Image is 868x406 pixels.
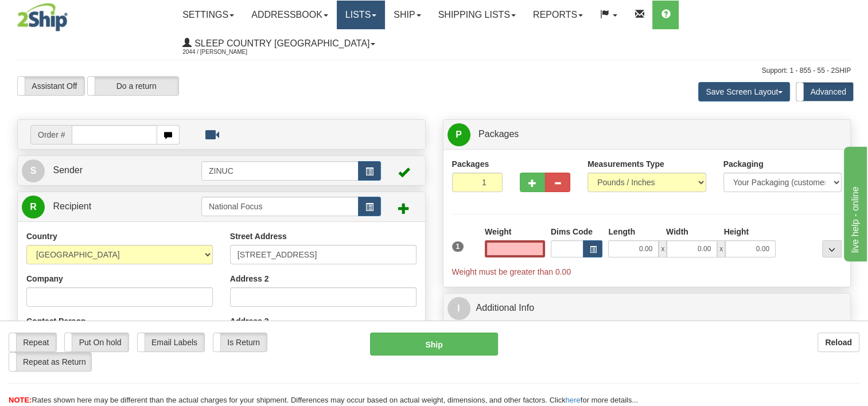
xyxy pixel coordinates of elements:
span: 1 [452,241,464,252]
span: I [447,297,470,320]
label: Address 3 [230,315,269,327]
span: Recipient [53,201,91,211]
label: Repeat [9,333,56,352]
a: Reports [524,1,591,29]
label: Company [26,273,63,284]
a: Settings [174,1,243,29]
img: logo2044.jpg [17,3,68,32]
a: Addressbook [243,1,337,29]
span: x [659,240,667,257]
label: Assistant Off [18,77,84,95]
a: IAdditional Info [447,296,847,320]
span: Sender [53,165,83,175]
label: Country [26,231,57,242]
span: Order # [30,125,72,145]
a: P Packages [447,123,847,146]
label: Put On hold [65,333,128,352]
label: Measurements Type [587,158,664,170]
span: Packages [478,129,519,139]
label: Packages [452,158,489,170]
a: here [566,396,581,404]
span: 2044 / [PERSON_NAME] [182,46,268,58]
a: S Sender [22,159,201,182]
label: Street Address [230,231,287,242]
div: Support: 1 - 855 - 55 - 2SHIP [17,66,851,76]
span: x [717,240,725,257]
label: Do a return [88,77,178,95]
label: Dims Code [551,226,593,237]
span: S [22,159,45,182]
label: Contact Person [26,315,85,327]
span: R [22,196,45,218]
div: ... [822,240,842,257]
input: Enter a location [230,245,417,264]
span: Weight must be greater than 0.00 [452,267,571,276]
label: Repeat as Return [9,353,91,371]
span: Sleep Country [GEOGRAPHIC_DATA] [192,38,369,48]
a: Sleep Country [GEOGRAPHIC_DATA] 2044 / [PERSON_NAME] [174,29,384,58]
label: Address 2 [230,273,269,284]
input: Sender Id [201,161,359,181]
label: Width [666,226,688,237]
label: Height [724,226,749,237]
label: Advanced [796,83,853,101]
iframe: chat widget [842,145,867,261]
input: Recipient Id [201,197,359,216]
button: Ship [370,333,497,356]
a: R Recipient [22,195,181,218]
button: Save Screen Layout [698,82,790,101]
a: Lists [337,1,385,29]
span: NOTE: [9,396,32,404]
label: Packaging [723,158,764,170]
label: Weight [485,226,511,237]
div: live help - online [9,7,106,21]
a: Ship [385,1,429,29]
label: Email Labels [138,333,205,352]
a: Shipping lists [430,1,524,29]
button: Reload [818,333,859,352]
label: Length [608,226,635,237]
b: Reload [825,338,852,347]
label: Is Return [213,333,267,352]
span: P [447,123,470,146]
